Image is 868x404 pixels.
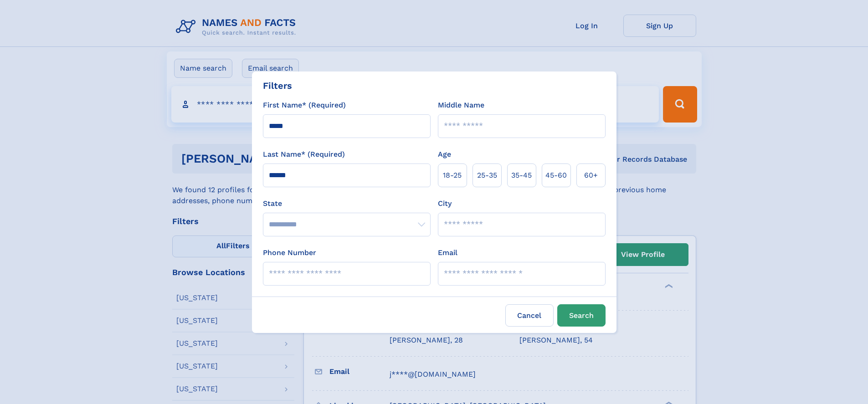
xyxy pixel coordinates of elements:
[438,247,457,258] label: Email
[477,170,497,181] span: 25‑35
[505,304,554,327] label: Cancel
[443,170,462,181] span: 18‑25
[263,247,316,258] label: Phone Number
[438,198,452,209] label: City
[263,149,345,160] label: Last Name* (Required)
[263,100,346,111] label: First Name* (Required)
[511,170,532,181] span: 35‑45
[584,170,598,181] span: 60+
[557,304,606,327] button: Search
[263,198,431,209] label: State
[545,170,567,181] span: 45‑60
[438,100,484,111] label: Middle Name
[263,79,292,92] div: Filters
[438,149,451,160] label: Age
